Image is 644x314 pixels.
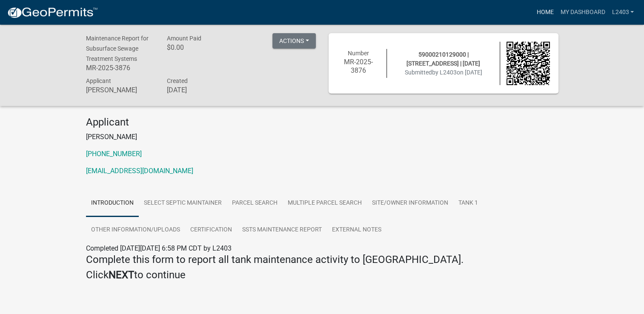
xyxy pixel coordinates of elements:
h6: [DATE] [166,86,235,94]
a: [EMAIL_ADDRESS][DOMAIN_NAME] [86,167,193,175]
h6: MR-2025-3876 [86,64,154,72]
img: QR code [507,42,550,85]
a: Tank 1 [453,190,483,217]
span: Maintenance Report for Subsurface Sewage Treatment Systems [86,35,149,62]
a: Multiple Parcel Search [283,190,367,217]
span: Submitted on [DATE] [405,69,482,76]
strong: NEXT [109,269,134,281]
a: [PHONE_NUMBER] [86,150,142,158]
h4: Click to continue [86,269,558,281]
button: Actions [272,33,316,49]
a: L2403 [608,4,637,20]
a: My Dashboard [557,4,608,20]
a: Home [533,4,557,20]
a: Certification [185,217,237,244]
span: Created [166,77,187,84]
a: Other Information/Uploads [86,217,185,244]
h4: Applicant [86,116,558,128]
h6: $0.00 [166,43,235,51]
span: by L2403 [432,69,457,76]
a: SSTS Maintenance Report [237,217,327,244]
h6: MR-2025-3876 [337,58,381,74]
p: [PERSON_NAME] [86,132,558,142]
a: Select Septic Maintainer [139,190,227,217]
span: 59000210129000 | [STREET_ADDRESS] | [DATE] [406,51,480,67]
a: Parcel search [227,190,283,217]
span: Number [348,50,369,57]
a: Introduction [86,190,139,217]
span: Amount Paid [166,35,201,42]
span: Completed [DATE][DATE] 6:58 PM CDT by L2403 [86,244,232,252]
h4: Complete this form to report all tank maintenance activity to [GEOGRAPHIC_DATA]. [86,254,558,266]
span: Applicant [86,77,111,84]
h6: [PERSON_NAME] [86,86,154,94]
a: External Notes [327,217,386,244]
a: Site/Owner Information [367,190,453,217]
